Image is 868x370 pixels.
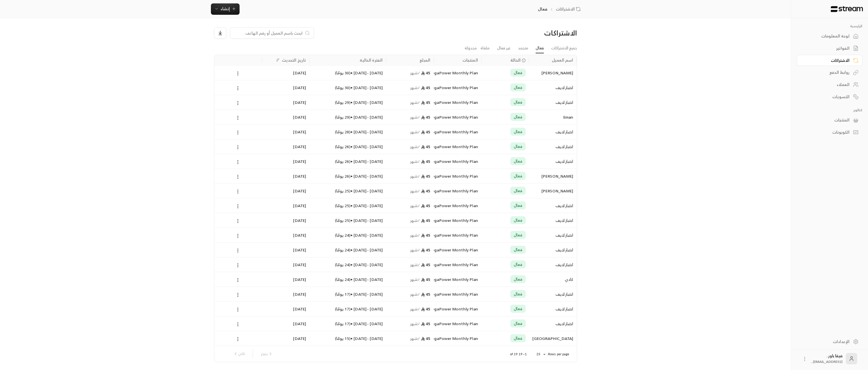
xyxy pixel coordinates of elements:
[797,67,862,78] a: روابط الدفع
[437,287,478,301] div: VegaPower Monthly Plan
[804,70,850,75] div: روابط الدفع
[797,108,862,112] p: كتالوج
[437,139,478,154] div: VegaPower Monthly Plan
[410,173,420,180] span: / شهر
[804,117,850,123] div: المنتجات
[389,257,430,272] div: 45
[313,302,383,316] div: [DATE] - [DATE] • ( 17 يومًا )
[518,43,528,53] a: متجمد
[389,331,430,346] div: 45
[514,129,522,134] span: فعال
[313,287,383,301] div: [DATE] - [DATE] • ( 17 يومًا )
[265,110,306,124] div: [DATE]
[410,217,420,224] span: / شهر
[389,272,430,287] div: 45
[313,95,383,110] div: [DATE] - [DATE] • ( 29 يومًا )
[437,316,478,331] div: VegaPower Monthly Plan
[804,82,850,87] div: العملاء
[410,276,420,283] span: / شهر
[437,154,478,169] div: VegaPower Monthly Plan
[465,43,477,53] a: مجدولة
[313,80,383,95] div: [DATE] - [DATE] • ( 30 يومًا )
[410,305,420,312] span: / شهر
[797,115,862,126] a: المنتجات
[437,302,478,316] div: VegaPower Monthly Plan
[437,125,478,139] div: VegaPower Monthly Plan
[514,335,522,341] span: فعال
[437,228,478,242] div: VegaPower Monthly Plan
[265,154,306,169] div: [DATE]
[410,291,420,298] span: / شهر
[514,247,522,253] span: فعال
[389,184,430,198] div: 45
[437,80,478,95] div: VegaPower Monthly Plan
[389,198,430,213] div: 45
[437,184,478,198] div: VegaPower Monthly Plan
[389,169,430,183] div: 45
[534,351,547,358] div: 25
[313,228,383,242] div: [DATE] - [DATE] • ( 24 يومًا )
[313,243,383,257] div: [DATE] - [DATE] • ( 24 يومًا )
[797,127,862,138] a: الكوبونات
[811,353,842,364] div: فيقا باور .
[211,3,240,15] button: إنشاء
[389,139,430,154] div: 45
[221,5,230,12] span: إنشاء
[265,198,306,213] div: [DATE]
[532,198,573,213] div: اختبار لايف
[265,139,306,154] div: [DATE]
[532,287,573,301] div: اختبار لايف
[313,66,383,80] div: [DATE] - [DATE] • ( 30 يومًا )
[265,272,306,287] div: [DATE]
[532,184,573,198] div: [PERSON_NAME]
[389,95,430,110] div: 45
[532,139,573,154] div: اختبار لايف
[804,339,850,344] div: الإعدادات
[313,331,383,346] div: [DATE] - [DATE] • ( 15 يومًا )
[532,243,573,257] div: اختبار لايف
[797,24,862,28] p: الرئيسية
[437,66,478,80] div: VegaPower Monthly Plan
[389,110,430,124] div: 45
[410,69,420,76] span: / شهر
[532,125,573,139] div: اختبار لايف
[234,30,303,36] input: ابحث باسم العميل أو رقم الهاتف
[437,110,478,124] div: VegaPower Monthly Plan
[313,316,383,331] div: [DATE] - [DATE] • ( 17 يومًا )
[804,33,850,39] div: لوحة المعلومات
[490,28,577,37] div: الاشتراكات
[532,302,573,316] div: اختبار لايف
[420,56,430,64] div: المبلغ
[532,213,573,228] div: اختبار لايف
[797,31,862,42] a: لوحة المعلومات
[437,198,478,213] div: VegaPower Monthly Plan
[389,302,430,316] div: 45
[313,184,383,198] div: [DATE] - [DATE] • ( 25 يومًا )
[532,272,573,287] div: كادي
[313,272,383,287] div: [DATE] - [DATE] • ( 24 يومًا )
[514,144,522,149] span: فعال
[804,129,850,135] div: الكوبونات
[389,287,430,301] div: 45
[313,125,383,139] div: [DATE] - [DATE] • ( 28 يومًا )
[552,56,573,64] div: اسم العميل
[410,261,420,268] span: / شهر
[481,43,490,53] a: ملغاة
[532,257,573,272] div: اختبار لايف
[265,184,306,198] div: [DATE]
[410,232,420,239] span: / شهر
[811,359,842,365] span: [EMAIL_ADDRESS]....
[437,272,478,287] div: VegaPower Monthly Plan
[532,95,573,110] div: اختبار لايف
[514,306,522,312] span: فعال
[389,243,430,257] div: 45
[265,287,306,301] div: [DATE]
[265,257,306,272] div: [DATE]
[797,336,862,347] a: الإعدادات
[265,302,306,316] div: [DATE]
[804,94,850,100] div: التسويات
[556,6,583,12] a: الاشتراكات
[514,217,522,223] span: فعال
[313,110,383,124] div: [DATE] - [DATE] • ( 29 يومًا )
[265,95,306,110] div: [DATE]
